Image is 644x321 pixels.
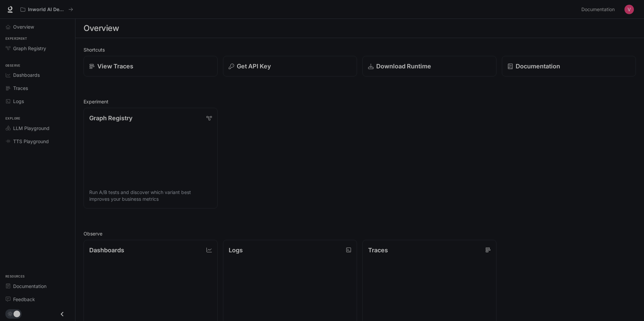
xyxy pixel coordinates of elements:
a: Graph RegistryRun A/B tests and discover which variant best improves your business metrics [84,108,218,208]
span: Dashboards [13,71,40,78]
p: Inworld AI Demos [28,7,66,12]
p: View Traces [97,62,133,71]
span: Graph Registry [13,45,46,52]
img: User avatar [624,5,634,14]
a: Documentation [579,3,620,16]
span: Documentation [13,283,46,290]
p: Logs [229,246,243,255]
h2: Shortcuts [84,46,636,53]
p: Dashboards [89,246,124,255]
button: All workspaces [18,3,76,16]
span: Traces [13,85,28,92]
a: Overview [3,21,72,33]
h1: Overview [84,22,119,35]
a: View Traces [84,56,218,76]
button: Get API Key [223,56,357,76]
a: TTS Playground [3,135,72,147]
a: Dashboards [3,69,72,81]
p: Get API Key [237,62,271,71]
p: Run A/B tests and discover which variant best improves your business metrics [89,189,212,202]
p: Traces [368,246,388,255]
a: Graph Registry [3,42,72,54]
span: LLM Playground [13,125,50,132]
p: Download Runtime [376,62,431,71]
span: Logs [13,98,24,105]
h2: Experiment [84,98,636,105]
span: TTS Playground [13,138,49,145]
a: Traces [3,82,72,94]
p: Graph Registry [89,114,132,123]
a: Logs [3,95,72,107]
span: Dark mode toggle [13,310,20,317]
span: Documentation [581,5,615,14]
p: Documentation [516,62,560,71]
a: Documentation [3,280,72,292]
button: User avatar [622,3,636,16]
button: Close drawer [55,307,70,321]
a: Download Runtime [362,56,496,76]
a: LLM Playground [3,122,72,134]
a: Documentation [502,56,636,76]
span: Feedback [13,296,35,303]
span: Overview [13,23,34,30]
a: Feedback [3,293,72,305]
h2: Observe [84,230,636,237]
